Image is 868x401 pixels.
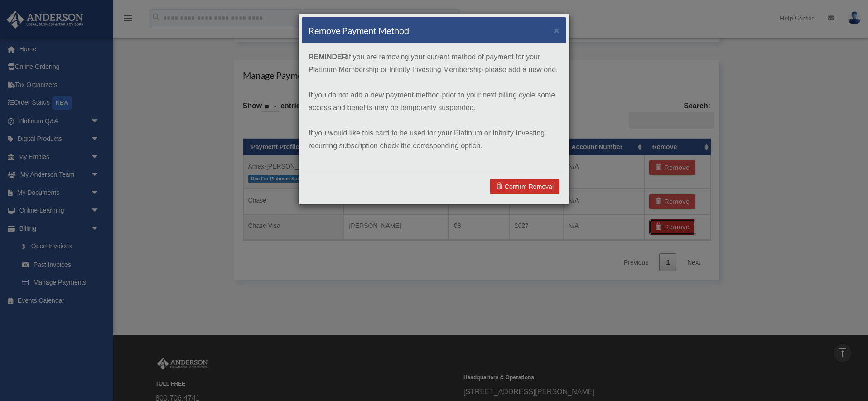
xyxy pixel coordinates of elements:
div: if you are removing your current method of payment for your Platinum Membership or Infinity Inves... [302,44,566,172]
p: If you do not add a new payment method prior to your next billing cycle some access and benefits ... [309,89,559,114]
h4: Remove Payment Method [309,24,409,37]
a: Confirm Removal [490,179,559,194]
strong: REMINDER [309,53,347,61]
button: × [554,25,559,35]
p: If you would like this card to be used for your Platinum or Infinity Investing recurring subscrip... [309,127,559,152]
